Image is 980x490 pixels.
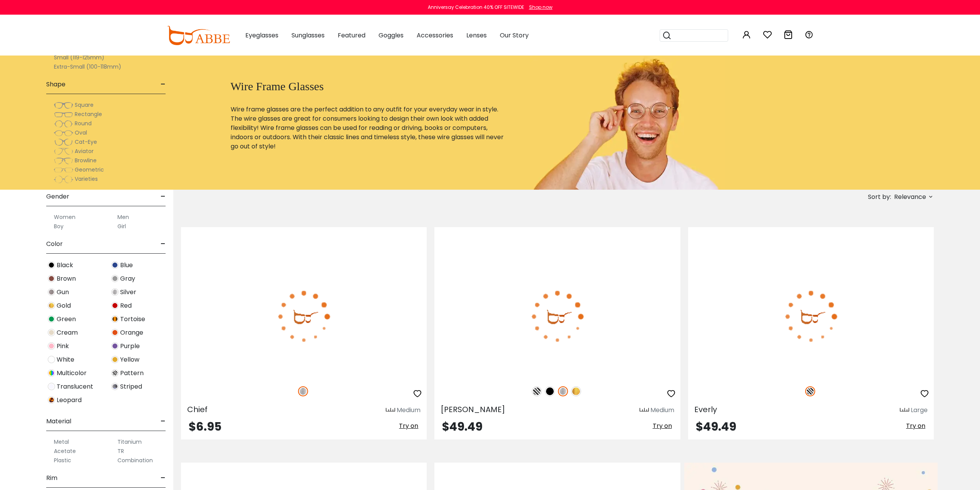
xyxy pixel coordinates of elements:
[117,212,129,222] label: Men
[120,328,143,337] span: Orange
[48,383,55,390] img: Translucent
[397,406,420,415] div: Medium
[379,31,404,40] span: Goggles
[117,456,153,465] label: Combination
[120,315,145,324] span: Tortoise
[54,212,75,222] label: Women
[54,456,71,465] label: Plastic
[48,302,55,309] img: Gold
[54,166,73,174] img: Geometric.png
[688,255,934,378] img: Pattern Everly - Titanium ,Adjust Nose Pads
[57,342,69,351] span: Pink
[120,382,142,391] span: Striped
[54,129,73,137] img: Oval.png
[54,148,73,155] img: Aviator.png
[111,383,119,390] img: Striped
[75,129,87,136] span: Oval
[75,157,97,164] span: Browline
[48,342,55,350] img: Pink
[57,315,76,324] span: Green
[46,75,65,94] span: Shape
[111,342,119,350] img: Purple
[161,469,166,487] span: -
[417,31,453,40] span: Accessories
[57,288,69,297] span: Gun
[120,301,132,310] span: Red
[111,288,119,296] img: Silver
[906,421,925,430] span: Try on
[57,328,78,337] span: Cream
[441,404,505,415] span: [PERSON_NAME]
[545,386,555,396] img: Black
[75,101,94,109] span: Square
[525,4,553,10] a: Shop now
[75,166,104,173] span: Geometric
[111,261,119,269] img: Blue
[54,101,73,109] img: Square.png
[54,138,73,146] img: Cat-Eye.png
[48,329,55,336] img: Cream
[57,274,76,283] span: Brown
[911,406,928,415] div: Large
[120,355,139,364] span: Yellow
[57,369,87,378] span: Multicolor
[442,418,482,435] span: $49.49
[48,356,55,363] img: White
[161,75,166,94] span: -
[75,175,98,183] span: Varieties
[54,222,64,231] label: Boy
[111,369,119,377] img: Pattern
[894,190,926,204] span: Relevance
[54,437,69,446] label: Metal
[48,288,55,296] img: Gun
[111,329,119,336] img: Orange
[904,421,928,431] button: Try on
[75,110,102,118] span: Rectangle
[54,446,76,456] label: Acetate
[399,421,418,430] span: Try on
[900,407,909,413] img: size ruler
[75,120,92,127] span: Round
[54,62,121,71] label: Extra-Small (100-118mm)
[48,275,55,282] img: Brown
[532,386,542,396] img: Pattern
[57,382,93,391] span: Translucent
[245,31,278,40] span: Eyeglasses
[54,120,73,128] img: Round.png
[111,356,119,363] img: Yellow
[117,437,142,446] label: Titanium
[120,261,133,270] span: Blue
[111,275,119,282] img: Gray
[161,235,166,253] span: -
[54,157,73,165] img: Browline.png
[117,446,124,456] label: TR
[57,301,71,310] span: Gold
[46,412,71,431] span: Material
[571,386,581,396] img: Gold
[187,404,208,415] span: Chief
[57,355,74,364] span: White
[338,31,365,40] span: Featured
[500,31,529,40] span: Our Story
[46,235,63,253] span: Color
[75,147,94,155] span: Aviator
[298,386,308,396] img: Silver
[650,406,674,415] div: Medium
[54,175,73,184] img: Varieties.png
[434,255,680,378] img: Silver Zoe - Titanium ,Adjust Nose Pads
[694,404,717,415] span: Everly
[120,274,135,283] span: Gray
[291,31,325,40] span: Sunglasses
[397,421,420,431] button: Try on
[558,386,568,396] img: Silver
[48,396,55,404] img: Leopard
[231,105,511,151] p: Wire frame glasses are the perfect addition to any outfit for your everyday wear in style. The wi...
[120,342,140,351] span: Purple
[181,255,427,378] img: Silver Chief - Metal ,Adjust Nose Pads
[54,53,104,62] label: Small (119-125mm)
[54,111,73,118] img: Rectangle.png
[48,315,55,323] img: Green
[386,407,395,413] img: size ruler
[529,4,553,11] div: Shop now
